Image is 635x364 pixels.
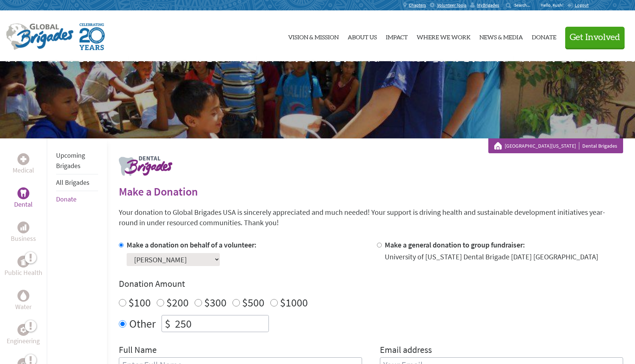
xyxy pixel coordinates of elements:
a: Vision & Mission [288,17,339,55]
div: University of [US_STATE] Dental Brigade [DATE] [GEOGRAPHIC_DATA] [385,252,598,262]
label: $1000 [280,295,308,309]
div: Public Health [17,256,29,268]
a: [GEOGRAPHIC_DATA][US_STATE] [505,142,579,150]
label: Email address [380,344,432,357]
span: Logout [575,2,589,8]
p: Dental [14,199,33,210]
img: Global Brigades Celebrating 20 Years [79,23,105,50]
h4: Donation Amount [119,278,623,290]
a: Donate [56,195,76,203]
li: All Brigades [56,174,98,191]
div: Medical [17,153,29,165]
a: Public HealthPublic Health [4,256,42,278]
li: Donate [56,191,98,207]
p: Engineering [7,336,40,346]
div: Dental Brigades [494,142,617,150]
a: BusinessBusiness [11,222,36,244]
p: Medical [13,165,34,176]
a: About Us [348,17,377,55]
span: Get Involved [570,33,620,42]
li: Upcoming Brigades [56,147,98,174]
img: Business [20,224,26,230]
p: Water [15,302,32,312]
label: $300 [204,295,227,309]
a: Upcoming Brigades [56,151,85,170]
a: WaterWater [15,290,32,312]
label: $100 [128,295,151,309]
p: Public Health [4,268,42,278]
img: Global Brigades Logo [6,23,74,50]
label: Other [129,315,156,332]
span: Chapters [409,2,426,8]
input: Enter Amount [173,315,268,332]
label: Make a donation on behalf of a volunteer: [127,240,257,249]
span: MyBrigades [477,2,499,8]
label: $200 [166,295,189,309]
img: Engineering [20,327,26,333]
a: Impact [386,17,408,55]
input: Search... [514,2,535,8]
div: Engineering [17,324,29,336]
label: Make a general donation to group fundraiser: [385,240,525,249]
span: Volunteer Tools [437,2,466,8]
div: $ [162,315,173,332]
label: Full Name [119,344,157,357]
h2: Make a Donation [119,185,623,198]
a: Where We Work [417,17,470,55]
a: DentalDental [14,187,33,210]
p: Business [11,233,36,244]
img: Medical [20,156,26,162]
div: Dental [17,187,29,199]
img: Public Health [20,258,26,265]
a: Donate [532,17,556,55]
button: Get Involved [565,27,625,48]
a: MedicalMedical [13,153,34,176]
a: EngineeringEngineering [7,324,40,346]
a: Logout [567,2,589,8]
a: All Brigades [56,178,89,187]
p: Your donation to Global Brigades USA is sincerely appreciated and much needed! Your support is dr... [119,207,623,228]
img: Water [20,291,26,300]
img: Dental [20,190,26,197]
div: Water [17,290,29,302]
p: Hello, Kush! [541,2,567,8]
div: Business [17,222,29,233]
label: $500 [242,295,264,309]
img: logo-dental.png [119,156,172,176]
a: News & Media [479,17,523,55]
